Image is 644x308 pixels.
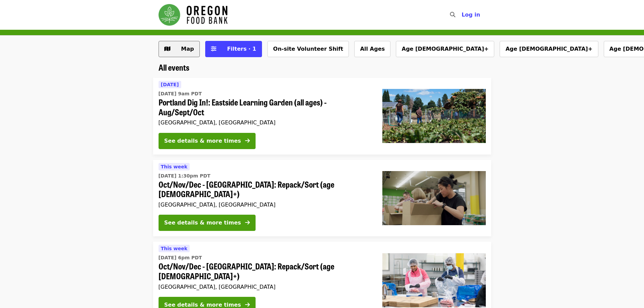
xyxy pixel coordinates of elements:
button: See details & more times [159,133,256,149]
button: Filters (1 selected) [205,41,262,57]
span: Map [181,46,194,52]
span: All events [159,61,189,73]
div: See details & more times [164,219,241,227]
img: Oregon Food Bank - Home [159,4,228,26]
span: This week [161,164,188,169]
button: See details & more times [159,215,256,231]
span: Log in [461,11,480,18]
img: Portland Dig In!: Eastside Learning Garden (all ages) - Aug/Sept/Oct organized by Oregon Food Bank [382,89,486,143]
img: Oct/Nov/Dec - Portland: Repack/Sort (age 8+) organized by Oregon Food Bank [382,171,486,225]
button: Show map view [159,41,200,57]
button: Log in [456,8,485,22]
span: [DATE] [161,82,179,87]
a: See details for "Portland Dig In!: Eastside Learning Garden (all ages) - Aug/Sept/Oct" [153,78,491,155]
time: [DATE] 6pm PDT [159,254,202,261]
span: Oct/Nov/Dec - [GEOGRAPHIC_DATA]: Repack/Sort (age [DEMOGRAPHIC_DATA]+) [159,261,372,281]
time: [DATE] 1:30pm PDT [159,172,211,180]
span: This week [161,246,188,251]
i: arrow-right icon [245,138,250,144]
input: Search [459,7,465,23]
time: [DATE] 9am PDT [159,90,202,97]
div: [GEOGRAPHIC_DATA], [GEOGRAPHIC_DATA] [159,119,372,126]
button: All Ages [354,41,390,57]
span: Oct/Nov/Dec - [GEOGRAPHIC_DATA]: Repack/Sort (age [DEMOGRAPHIC_DATA]+) [159,180,372,199]
button: On-site Volunteer Shift [267,41,349,57]
span: Portland Dig In!: Eastside Learning Garden (all ages) - Aug/Sept/Oct [159,97,372,117]
i: map icon [164,46,170,52]
img: Oct/Nov/Dec - Beaverton: Repack/Sort (age 10+) organized by Oregon Food Bank [382,253,486,307]
i: arrow-right icon [245,302,250,308]
a: See details for "Oct/Nov/Dec - Portland: Repack/Sort (age 8+)" [153,160,491,237]
button: Age [DEMOGRAPHIC_DATA]+ [500,41,598,57]
i: arrow-right icon [245,219,250,226]
span: Filters · 1 [227,46,256,52]
div: [GEOGRAPHIC_DATA], [GEOGRAPHIC_DATA] [159,202,372,208]
div: See details & more times [164,137,241,145]
i: search icon [450,11,455,18]
button: Age [DEMOGRAPHIC_DATA]+ [396,41,494,57]
i: sliders-h icon [211,46,216,52]
div: [GEOGRAPHIC_DATA], [GEOGRAPHIC_DATA] [159,284,372,290]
